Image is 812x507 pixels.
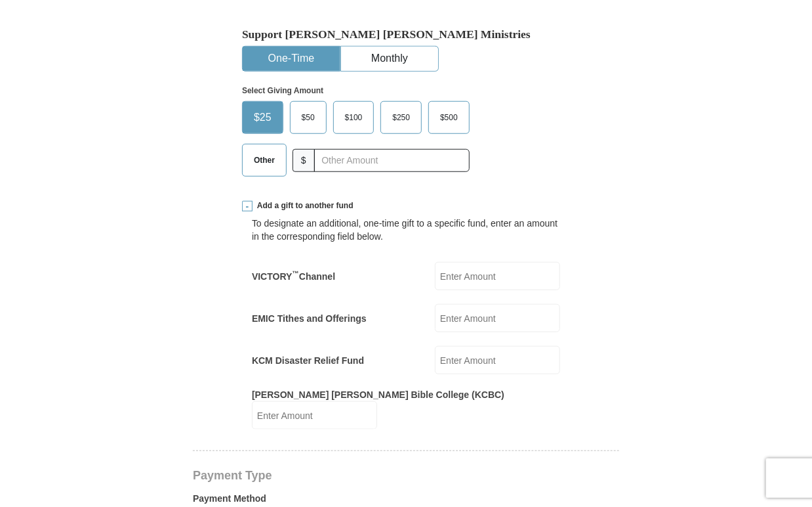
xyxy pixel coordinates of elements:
input: Enter Amount [435,262,560,290]
button: One-Time [243,47,340,71]
div: To designate an additional, one-time gift to a specific fund, enter an amount in the correspondin... [252,217,560,243]
label: EMIC Tithes and Offerings [252,312,367,325]
input: Enter Amount [435,304,560,332]
button: Monthly [341,47,438,71]
label: KCM Disaster Relief Fund [252,354,364,367]
span: Add a gift to another fund [253,200,354,211]
label: VICTORY Channel [252,270,335,283]
span: $ [293,149,315,172]
input: Enter Amount [252,401,377,430]
label: [PERSON_NAME] [PERSON_NAME] Bible College (KCBC) [252,388,504,401]
span: $100 [338,108,369,127]
h5: Support [PERSON_NAME] [PERSON_NAME] Ministries [242,28,570,41]
strong: Select Giving Amount [242,86,323,95]
span: Other [247,150,281,170]
sup: ™ [292,269,299,277]
h4: Payment Type [193,470,619,481]
input: Other Amount [314,149,470,172]
input: Enter Amount [435,346,560,374]
span: $500 [434,108,464,127]
span: $50 [295,108,321,127]
span: $250 [386,108,416,127]
span: $25 [247,108,278,127]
